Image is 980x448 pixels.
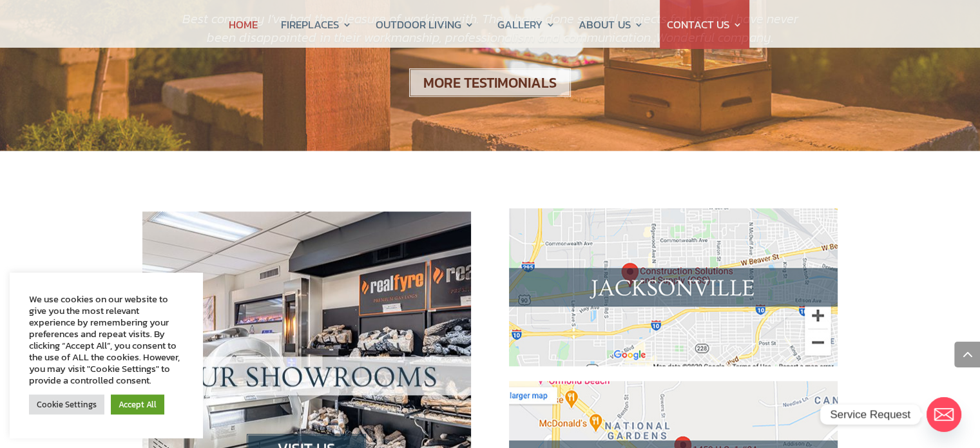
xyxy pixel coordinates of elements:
[509,354,838,371] a: Construction Solutions Jacksonville showroom
[29,293,184,386] div: We use cookies on our website to give you the most relevant experience by remembering your prefer...
[111,394,164,414] a: Accept All
[509,208,838,366] img: map_jax
[927,397,961,432] a: Email
[409,66,571,99] a: MORE TESTIMONIALS
[29,394,104,414] a: Cookie Settings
